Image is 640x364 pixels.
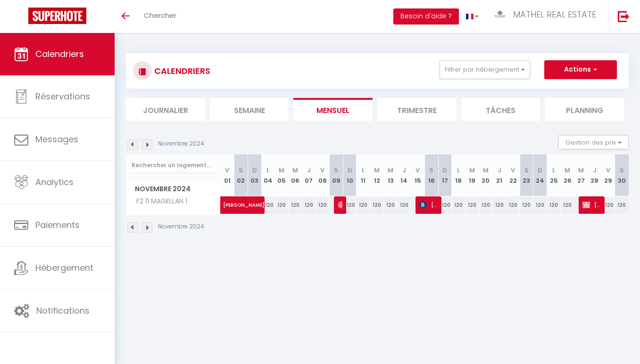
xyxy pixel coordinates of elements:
abbr: V [320,166,324,175]
th: 18 [452,154,465,196]
span: [PERSON_NAME] [419,196,438,214]
abbr: D [348,166,352,175]
abbr: S [620,166,624,175]
div: 120 [302,196,316,214]
span: Hébergement [35,262,93,274]
button: Gestion des prix [558,135,629,149]
th: 15 [411,154,424,196]
th: 11 [357,154,370,196]
abbr: D [538,166,542,175]
abbr: L [362,166,365,175]
abbr: L [457,166,460,175]
abbr: M [469,166,475,175]
div: 120 [397,196,411,214]
input: Rechercher un logement... [132,157,215,174]
abbr: M [388,166,393,175]
div: 120 [547,196,561,214]
abbr: L [266,166,269,175]
th: 06 [289,154,302,196]
abbr: J [307,166,311,175]
div: 120 [343,196,357,214]
button: Besoin d'aide ? [393,8,459,24]
abbr: M [292,166,298,175]
abbr: L [552,166,555,175]
div: 120 [316,196,329,214]
abbr: M [578,166,584,175]
div: 120 [533,196,547,214]
th: 09 [329,154,343,196]
span: Notifications [36,305,90,316]
div: 120 [452,196,465,214]
abbr: V [511,166,515,175]
th: 25 [547,154,561,196]
abbr: M [374,166,380,175]
h3: CALENDRIERS [152,60,210,81]
img: Super Booking [28,8,86,24]
span: Analytics [35,176,74,188]
th: 30 [615,154,629,196]
abbr: V [225,166,229,175]
li: Tâches [461,98,540,121]
span: F2 11 MAGELLAN 1 [128,196,190,207]
th: 07 [302,154,316,196]
th: 26 [561,154,574,196]
span: Chercher [144,10,176,20]
abbr: M [279,166,284,175]
th: 23 [520,154,533,196]
abbr: D [442,166,447,175]
div: 120 [492,196,506,214]
th: 13 [384,154,398,196]
abbr: S [239,166,243,175]
th: 27 [574,154,588,196]
th: 04 [261,154,275,196]
div: 120 [357,196,370,214]
th: 16 [424,154,438,196]
li: Journalier [126,98,205,121]
div: 120 [615,196,629,214]
div: 120 [465,196,479,214]
div: 120 [506,196,520,214]
img: logout [618,10,630,22]
abbr: V [606,166,610,175]
th: 05 [275,154,289,196]
p: Novembre 2024 [158,139,204,148]
abbr: S [429,166,433,175]
abbr: D [252,166,257,175]
img: ... [493,8,507,20]
th: 21 [492,154,506,196]
li: Mensuel [293,98,373,121]
th: 19 [465,154,479,196]
abbr: M [565,166,570,175]
li: Planning [545,98,624,121]
th: 22 [506,154,520,196]
th: 28 [588,154,601,196]
div: 120 [384,196,398,214]
span: Paiements [35,219,80,231]
div: 120 [370,196,384,214]
li: Trimestre [377,98,457,121]
div: 120 [438,196,452,214]
button: Filtrer par hébergement [440,60,530,79]
abbr: S [524,166,529,175]
span: Messages [35,133,78,145]
abbr: J [593,166,597,175]
th: 12 [370,154,384,196]
span: Réservations [35,90,90,102]
p: Novembre 2024 [158,222,204,231]
th: 20 [479,154,493,196]
th: 01 [221,154,234,196]
span: Novembre 2024 [126,182,220,196]
span: [PERSON_NAME] [582,196,601,214]
span: Calendriers [35,48,84,60]
th: 03 [248,154,261,196]
div: 120 [520,196,533,214]
div: 120 [561,196,574,214]
th: 14 [397,154,411,196]
th: 29 [601,154,615,196]
abbr: M [483,166,489,175]
abbr: J [402,166,406,175]
li: Semaine [210,98,289,121]
th: 17 [438,154,452,196]
abbr: J [498,166,501,175]
th: 02 [234,154,248,196]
